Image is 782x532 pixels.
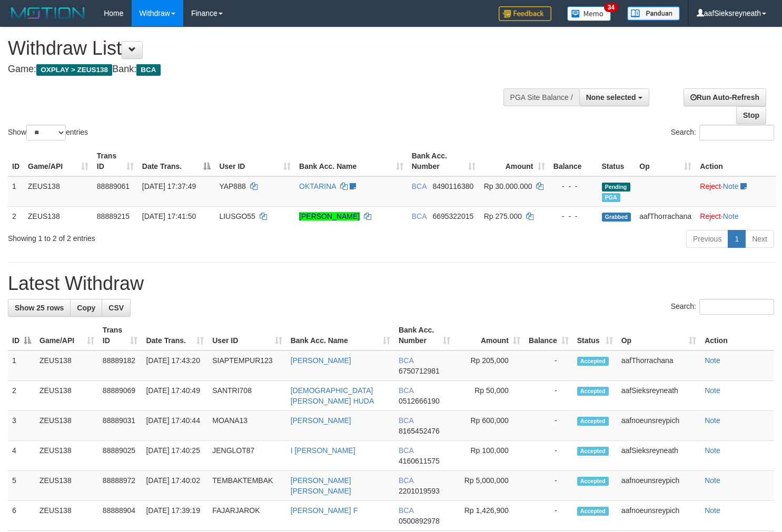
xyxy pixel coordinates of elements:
[700,182,721,190] a: Reject
[215,146,295,176] th: User ID: activate to sort column ascending
[499,6,551,21] img: Feedback.jpg
[723,182,739,190] a: Note
[8,5,88,21] img: MOTION_logo.png
[602,213,631,222] span: Grabbed
[577,477,609,486] span: Accepted
[524,471,573,501] td: -
[8,125,88,140] label: Show entries
[208,441,286,471] td: JENGLOT87
[399,487,440,495] span: Copy 2201019593 to clipboard
[745,230,774,248] a: Next
[291,506,358,515] a: [PERSON_NAME] F
[24,206,93,226] td: ZEUS138
[35,350,98,381] td: ZEUS138
[142,182,196,190] span: [DATE] 17:37:49
[299,182,336,190] a: OKTARINA
[219,182,245,190] span: YAP888
[686,230,728,248] a: Previous
[602,183,630,192] span: Pending
[524,501,573,531] td: -
[480,146,549,176] th: Amount: activate to sort column ascending
[8,381,35,411] td: 2
[484,212,522,220] span: Rp 275.000
[8,350,35,381] td: 1
[524,350,573,381] td: -
[15,304,64,312] span: Show 25 rows
[70,299,102,317] a: Copy
[617,441,700,471] td: aafSieksreyneath
[97,212,130,220] span: 88889215
[577,507,609,516] span: Accepted
[142,411,208,441] td: [DATE] 17:40:44
[36,64,112,76] span: OXPLAY > ZEUS138
[705,386,720,395] a: Note
[35,381,98,411] td: ZEUS138
[291,476,351,495] a: [PERSON_NAME] [PERSON_NAME]
[299,212,360,220] a: [PERSON_NAME]
[399,356,413,365] span: BCA
[8,471,35,501] td: 5
[696,206,776,226] td: ·
[8,206,24,226] td: 2
[573,320,617,350] th: Status: activate to sort column ascending
[617,501,700,531] td: aafnoeunsreypich
[136,64,160,76] span: BCA
[412,212,427,220] span: BCA
[617,381,700,411] td: aafSieksreyneath
[8,229,318,244] div: Showing 1 to 2 of 2 entries
[98,350,142,381] td: 88889182
[8,441,35,471] td: 4
[602,193,620,202] span: Marked by aafmaleo
[35,501,98,531] td: ZEUS138
[577,387,609,396] span: Accepted
[138,146,215,176] th: Date Trans.: activate to sort column descending
[77,304,95,312] span: Copy
[736,106,766,124] a: Stop
[8,146,24,176] th: ID
[291,356,351,365] a: [PERSON_NAME]
[705,506,720,515] a: Note
[408,146,480,176] th: Bank Acc. Number: activate to sort column ascending
[142,501,208,531] td: [DATE] 17:39:19
[454,381,524,411] td: Rp 50,000
[700,212,721,220] a: Reject
[208,411,286,441] td: MOANA13
[98,411,142,441] td: 88889031
[399,476,413,485] span: BCA
[93,146,138,176] th: Trans ID: activate to sort column ascending
[627,6,680,21] img: panduan.png
[142,471,208,501] td: [DATE] 17:40:02
[579,88,649,106] button: None selected
[705,476,720,485] a: Note
[142,350,208,381] td: [DATE] 17:43:20
[142,441,208,471] td: [DATE] 17:40:25
[394,320,454,350] th: Bank Acc. Number: activate to sort column ascending
[142,381,208,411] td: [DATE] 17:40:49
[671,299,774,315] label: Search:
[432,212,473,220] span: Copy 6695322015 to clipboard
[35,320,98,350] th: Game/API: activate to sort column ascending
[399,397,440,405] span: Copy 0512666190 to clipboard
[142,212,196,220] span: [DATE] 17:41:50
[699,299,774,315] input: Search:
[577,447,609,456] span: Accepted
[567,6,611,21] img: Button%20Memo.svg
[524,320,573,350] th: Balance: activate to sort column ascending
[8,38,511,59] h1: Withdraw List
[577,357,609,366] span: Accepted
[604,3,618,12] span: 34
[503,88,579,106] div: PGA Site Balance /
[399,517,440,525] span: Copy 0500892978 to clipboard
[8,320,35,350] th: ID: activate to sort column descending
[696,146,776,176] th: Action
[208,320,286,350] th: User ID: activate to sort column ascending
[671,125,774,140] label: Search:
[35,411,98,441] td: ZEUS138
[399,367,440,375] span: Copy 6750712981 to clipboard
[8,273,774,294] h1: Latest Withdraw
[635,206,696,226] td: aafThorrachana
[699,125,774,140] input: Search:
[705,446,720,455] a: Note
[705,356,720,365] a: Note
[8,501,35,531] td: 6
